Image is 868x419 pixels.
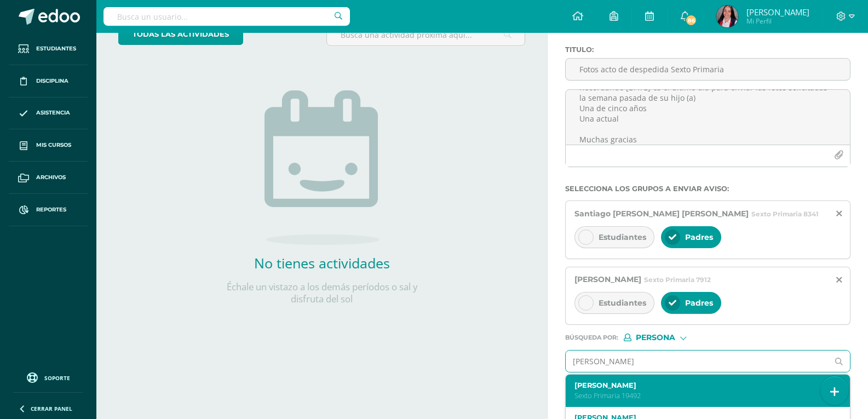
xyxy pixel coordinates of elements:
[327,24,525,45] input: Busca una actividad próxima aquí...
[36,141,71,150] span: Mis cursos
[44,374,70,382] span: Soporte
[9,162,88,194] a: Archivos
[746,7,809,18] span: [PERSON_NAME]
[566,90,850,145] textarea: Lindo Inicio de Semana Recordando [DATE] es el ultimo día para enviar las fotos solicitadas la se...
[36,44,76,53] span: Estudiantes
[716,5,738,27] img: 7adafb9e82a6a124d5dfdafab4d81904.png
[118,24,243,45] a: todas las Actividades
[685,298,713,308] span: Padres
[751,210,819,218] span: Sexto Primaria 8341
[624,334,706,341] div: [object Object]
[9,129,88,162] a: Mis cursos
[212,254,432,272] h2: No tienes actividades
[36,173,66,182] span: Archivos
[644,275,711,284] span: Sexto Primaria 7912
[31,405,72,412] span: Cerrar panel
[104,7,350,26] input: Busca un usuario...
[746,16,809,26] span: Mi Perfil
[599,298,646,308] span: Estudiantes
[574,391,830,400] p: Sexto Primaria 19492
[565,335,618,341] span: Búsqueda por :
[685,232,713,242] span: Padres
[565,45,850,54] label: Titulo :
[566,351,828,372] input: Ej. Mario Galindo
[36,108,70,117] span: Asistencia
[9,194,88,226] a: Reportes
[565,185,850,193] label: Selecciona los grupos a enviar aviso :
[36,77,68,85] span: Disciplina
[36,205,66,214] span: Reportes
[9,97,88,130] a: Asistencia
[574,274,641,284] span: [PERSON_NAME]
[636,335,675,341] span: Persona
[9,33,88,65] a: Estudiantes
[9,65,88,97] a: Disciplina
[685,14,697,26] span: 86
[574,381,830,389] label: [PERSON_NAME]
[599,232,646,242] span: Estudiantes
[13,370,83,384] a: Soporte
[265,90,380,245] img: no_activities.png
[574,209,749,219] span: Santiago [PERSON_NAME] [PERSON_NAME]
[566,59,850,80] input: Titulo
[212,281,432,305] p: Échale un vistazo a los demás períodos o sal y disfruta del sol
